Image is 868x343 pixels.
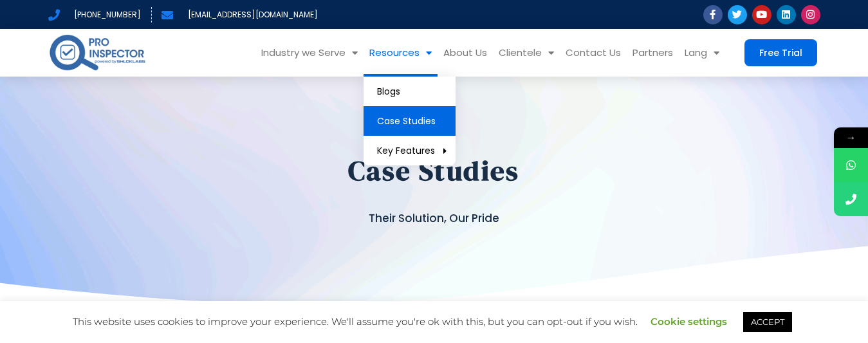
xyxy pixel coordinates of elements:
[651,315,727,328] a: Cookie settings
[73,315,795,328] span: This website uses cookies to improve your experience. We'll assume you're ok with this, but you c...
[759,48,802,57] span: Free Trial
[364,29,438,77] a: Resources
[364,77,456,165] ul: Resources
[167,29,725,77] nav: Menu
[744,39,817,66] a: Free Trial
[48,32,147,73] img: pro-inspector-logo
[743,312,792,332] a: ACCEPT
[627,29,679,77] a: Partners
[255,29,364,77] a: Industry we Serve
[55,147,814,194] h1: Case Studies
[364,77,456,106] a: Blogs
[364,106,456,136] a: Case Studies
[71,7,141,23] span: [PHONE_NUMBER]
[364,136,456,165] a: Key Features
[834,127,868,148] span: →
[185,7,318,23] span: [EMAIL_ADDRESS][DOMAIN_NAME]
[55,207,814,229] div: Their Solution, Our Pride
[493,29,560,77] a: Clientele
[438,29,493,77] a: About Us
[162,7,318,23] a: [EMAIL_ADDRESS][DOMAIN_NAME]
[560,29,627,77] a: Contact Us
[679,29,725,77] a: Lang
